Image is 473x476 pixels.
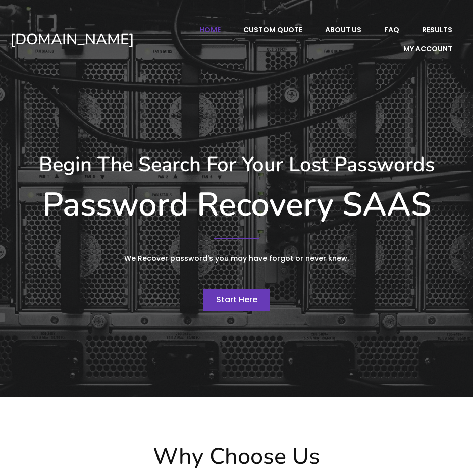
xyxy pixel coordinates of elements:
[374,20,410,39] a: FAQ
[411,20,463,39] a: Results
[325,25,361,34] span: About Us
[216,294,257,305] span: Start Here
[199,25,221,34] span: Home
[203,289,270,312] a: Start Here
[243,25,302,34] span: Custom Quote
[47,252,426,265] p: We Recover password's you may have forgot or never knew.
[422,25,452,34] span: Results
[10,185,463,225] h1: Password Recovery SAAS
[189,20,231,39] a: Home
[393,39,463,59] a: My account
[314,20,372,39] a: About Us
[10,152,463,177] h3: Begin The Search For Your Lost Passwords
[5,443,468,470] h2: Why Choose Us
[384,25,399,34] span: FAQ
[233,20,313,39] a: Custom Quote
[403,44,452,54] span: My account
[10,30,162,49] a: [DOMAIN_NAME]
